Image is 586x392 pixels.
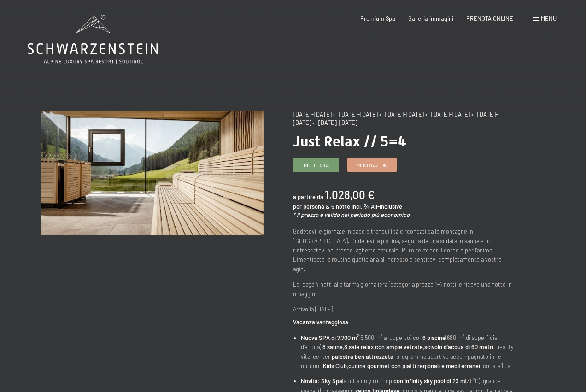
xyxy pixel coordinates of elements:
[293,280,515,298] p: Lei paga 4 notti alla tariffa giornaliera (categoria prezzo 1-4 notti) e riceve una notte in omag...
[293,158,339,172] a: Richiesta
[331,203,350,210] span: 5 notte
[325,188,375,201] b: 1.028,00 €
[301,334,359,341] strong: Nuova SPA di 7.700 m²
[293,193,323,200] span: a partire da
[466,15,513,22] a: PRENOTA ONLINE
[541,15,557,22] span: Menu
[424,343,493,351] strong: scivolo d'acqua di 60 metri
[333,111,378,118] span: • [DATE]-[DATE]
[293,227,515,274] p: Godetevi le giornate in pace e tranquillità circondati dalle montagne in [GEOGRAPHIC_DATA]. Godet...
[293,318,348,326] strong: Vacanza vantaggiosa
[293,133,406,150] span: Just Relax // 5=4
[422,334,445,341] strong: 6 piscine
[408,15,453,22] a: Galleria immagini
[332,353,393,360] strong: palestra ben attrezzata
[293,111,498,126] span: • [DATE]-[DATE]
[301,333,515,371] li: (5.500 m² al coperto) con (680 m² di superficie d'acqua), , , , beauty vital center, , programma ...
[293,304,515,314] p: Arrivo la [DATE]
[425,111,470,118] span: • [DATE]-[DATE]
[379,111,424,118] span: • [DATE]-[DATE]
[353,161,391,169] span: Prenotazione
[344,343,423,351] strong: 8 sale relax con ampie vetrate
[304,161,329,169] span: Richiesta
[293,111,332,118] span: [DATE]-[DATE]
[293,211,410,218] em: * il prezzo è valido nel periodo più economico
[301,377,342,385] strong: Novità: Sky Spa
[352,203,402,210] span: incl. ¾ All-Inclusive
[360,15,395,22] a: Premium Spa
[348,362,480,369] strong: cucina gourmet con piatti regionali e mediterranei
[348,158,396,172] a: Prenotazione
[293,203,330,210] span: per persona &
[393,377,465,385] strong: con infinity sky pool di 23 m
[312,119,357,126] span: • [DATE]-[DATE]
[41,111,264,235] img: Just Relax // 5=4
[322,343,343,351] strong: 8 saune
[323,362,347,369] strong: Kids Club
